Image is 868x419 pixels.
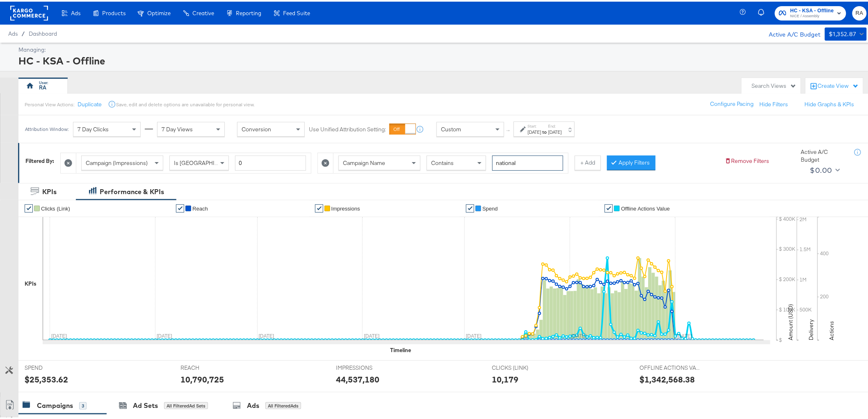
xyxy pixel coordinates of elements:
span: Reporting [236,8,261,15]
span: IMPRESSIONS [336,362,398,370]
span: / [18,29,29,35]
span: Ads [71,8,80,15]
button: Hide Filters [760,99,788,107]
div: $1,342,568.38 [640,372,695,384]
div: KPIs [25,278,37,286]
input: Enter a number [235,154,306,169]
span: Feed Suite [283,8,310,15]
span: Campaign Name [343,158,385,165]
span: Spend [482,204,498,210]
button: Apply Filters [607,154,656,169]
div: Save, edit and delete options are unavailable for personal view. [116,100,254,106]
span: CLICKS (LINK) [492,362,553,370]
div: 10,179 [492,372,519,384]
div: Timeline [390,345,411,353]
text: Delivery [808,318,815,339]
div: $25,353.62 [25,372,68,384]
span: Ads [8,29,18,35]
span: NICE / Assembly [790,11,834,18]
button: Duplicate [78,99,102,107]
div: Active A/C Budget [761,26,821,38]
div: 10,790,725 [180,372,224,384]
span: Is [GEOGRAPHIC_DATA] [174,158,237,165]
span: Offline Actions Value [621,204,670,210]
span: Impressions [331,204,360,210]
div: Attribution Window: [25,125,69,131]
div: Create View [818,80,859,89]
span: Clicks (Link) [41,204,70,210]
div: Ad Sets [133,399,158,409]
div: Managing: [18,44,865,52]
span: Conversion [242,124,271,131]
strong: to [541,127,548,133]
a: Dashboard [29,29,57,35]
button: HC - KSA - OfflineNICE / Assembly [775,5,846,19]
button: RA [852,5,867,19]
div: $1,352.87 [829,27,857,38]
div: Performance & KPIs [100,185,164,195]
a: ✔ [315,203,323,211]
div: KPIs [42,185,57,195]
button: $0.00 [807,162,842,175]
label: Start: [528,122,541,127]
div: Campaigns [37,399,73,409]
button: Hide Graphs & KPIs [805,99,854,107]
a: ✔ [176,203,184,211]
a: ✔ [466,203,474,211]
div: 3 [79,401,87,408]
button: + Add [575,154,601,169]
div: All Filtered Ad Sets [164,401,208,408]
text: Actions [828,319,836,339]
div: All Filtered Ads [265,401,301,408]
span: 7 Day Clicks [78,124,109,131]
span: REACH [180,362,242,370]
div: 44,537,180 [336,372,380,384]
span: OFFLINE ACTIONS VALUE [640,362,701,370]
span: SPEND [25,362,86,370]
input: Enter a search term [492,154,563,169]
a: ✔ [25,203,33,211]
label: End: [548,122,562,127]
div: RA [39,82,47,90]
div: [DATE] [548,127,562,134]
span: ↑ [505,128,513,131]
label: Use Unified Attribution Setting: [309,124,386,132]
span: Campaign (Impressions) [86,158,148,165]
button: Configure Pacing [705,95,760,110]
div: Active A/C Budget [801,147,846,162]
div: [DATE] [528,127,541,134]
div: Ads [247,399,259,409]
div: Personal View Actions: [25,100,74,106]
span: Optimize [147,8,171,15]
span: Contains [431,158,454,165]
span: Reach [192,204,208,210]
div: $0.00 [810,163,832,175]
a: ✔ [605,203,613,211]
button: $1,352.87 [825,26,867,39]
span: Creative [192,8,214,15]
div: HC - KSA - Offline [18,52,865,66]
span: 7 Day Views [162,124,193,131]
span: Custom [441,124,461,131]
span: RA [856,7,863,16]
span: HC - KSA - Offline [790,5,834,14]
span: Products [102,8,126,15]
button: Remove Filters [725,156,770,163]
div: Filtered By: [25,156,54,163]
text: Amount (USD) [787,302,795,339]
div: Search Views [752,80,797,88]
